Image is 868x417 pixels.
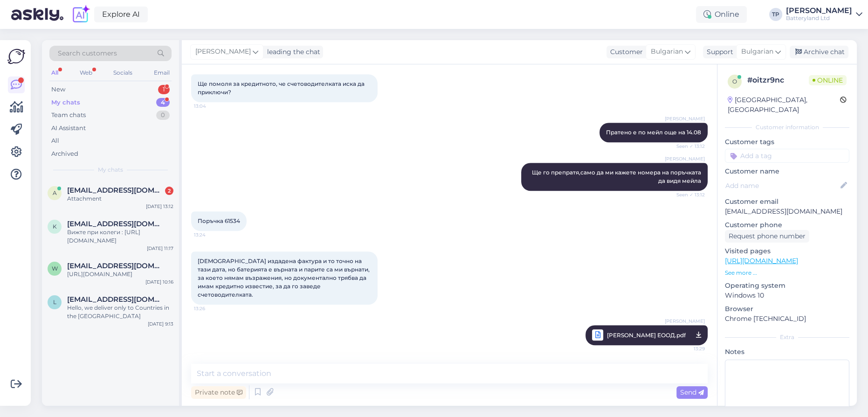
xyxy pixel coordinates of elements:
p: Customer email [725,197,849,207]
div: [URL][DOMAIN_NAME] [67,270,173,278]
p: Windows 10 [725,291,849,300]
span: lu2ddb@gmail.com [67,295,164,304]
span: [PERSON_NAME] [665,318,705,325]
div: Online [696,6,747,23]
div: New [51,85,65,94]
div: Archive chat [790,46,848,58]
span: kan4ok@gmail.com [67,220,164,228]
p: [EMAIL_ADDRESS][DOMAIN_NAME] [725,207,849,216]
p: Customer tags [725,137,849,147]
span: o [732,78,737,85]
p: Visited pages [725,246,849,256]
div: Web [78,67,94,79]
div: All [49,67,60,79]
span: 13:04 [194,103,229,110]
div: Вижте при колеги : [URL][DOMAIN_NAME] [67,228,173,245]
div: Batteryland Ltd [786,14,852,22]
div: [DATE] 9:13 [148,320,173,327]
div: 0 [156,111,170,120]
div: Attachment [67,195,173,203]
span: [DEMOGRAPHIC_DATA] издадена фактура и то точно на тази дата, но батерията е върната и парите са м... [198,257,371,298]
a: [URL][DOMAIN_NAME] [725,257,798,265]
span: k [53,223,57,230]
span: 13:26 [194,305,229,312]
input: Add a tag [725,149,849,163]
div: All [51,136,59,146]
div: Extra [725,333,849,341]
span: [PERSON_NAME] [665,115,705,122]
img: Askly Logo [7,48,25,65]
span: Send [680,388,704,396]
p: Operating system [725,281,849,291]
div: My chats [51,98,80,107]
a: [PERSON_NAME][PERSON_NAME] ЕООД.pdf13:29 [586,325,708,345]
span: Пратено е по мейл още на 14.08 [606,129,701,136]
div: [DATE] 11:17 [147,245,173,252]
div: Support [703,47,733,57]
div: [GEOGRAPHIC_DATA], [GEOGRAPHIC_DATA] [728,95,840,115]
p: Browser [725,304,849,314]
img: explore-ai [71,5,90,24]
div: Team chats [51,111,86,120]
p: Chrome [TECHNICAL_ID] [725,314,849,324]
a: Explore AI [94,7,148,22]
span: arco@mal.bg [67,186,164,195]
span: Seen ✓ 13:12 [670,191,705,198]
div: AI Assistant [51,124,86,133]
div: Request phone number [725,230,809,243]
div: Hello, we deliver only to Countries in the [GEOGRAPHIC_DATA] [67,304,173,320]
span: wwflubo@gbg.bg [67,262,164,270]
span: a [53,189,57,196]
div: Email [152,67,172,79]
span: Seen ✓ 13:12 [670,143,705,150]
div: Archived [51,149,78,159]
span: Bulgarian [651,47,683,57]
div: Socials [111,67,134,79]
div: Customer information [725,123,849,132]
span: w [52,265,58,272]
div: 2 [165,187,173,195]
span: Bulgarian [741,47,773,57]
span: Поръчка 61534 [198,217,240,224]
span: Online [809,75,847,85]
a: [PERSON_NAME]Batteryland Ltd [786,7,862,22]
div: leading the chat [263,47,320,57]
div: [PERSON_NAME] [786,7,852,14]
p: Notes [725,347,849,357]
span: [PERSON_NAME] [665,155,705,162]
p: Customer phone [725,220,849,230]
span: [PERSON_NAME] ЕООД.pdf [607,329,686,341]
span: l [53,299,56,306]
div: [DATE] 10:16 [145,278,173,285]
div: 1 [158,85,170,94]
input: Add name [725,181,839,191]
div: 4 [156,98,170,107]
p: See more ... [725,269,849,277]
span: My chats [98,166,123,174]
span: 13:24 [194,231,229,238]
div: [DATE] 13:12 [146,203,173,210]
span: Search customers [58,49,117,58]
span: [PERSON_NAME] [195,47,251,57]
p: Customer name [725,167,849,176]
div: Customer [606,47,643,57]
div: Private note [191,386,246,399]
span: Ще помоля за кредитното, че счетоводителката иска да приключи? [198,80,366,96]
span: Ще го препратя,само да ми кажете номера на поръчката да видя мейла [532,169,703,184]
div: # oitzr9nc [747,75,809,86]
div: TP [769,8,782,21]
span: 13:29 [670,343,705,354]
